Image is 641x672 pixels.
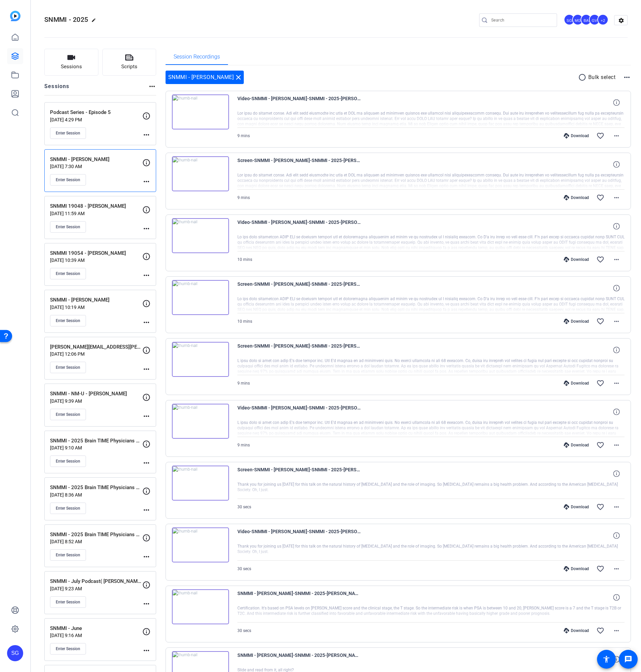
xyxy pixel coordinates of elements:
span: Session Recordings [174,54,220,60]
img: thumb-nail [172,218,229,253]
p: SNMMI - [PERSON_NAME] [50,296,142,304]
mat-icon: more_horiz [142,646,150,655]
button: Enter Session [50,643,86,655]
mat-icon: favorite_border [596,317,604,325]
span: Enter Session [56,506,80,511]
p: SNMMI - June [50,625,142,632]
p: SNMMI - 2025 Brain TIME Physicians Series - [PERSON_NAME] [50,437,142,445]
p: SNMMI - [PERSON_NAME] [50,156,142,163]
img: thumb-nail [172,404,229,439]
button: Enter Session [50,362,86,373]
span: Screen-SNMMI - [PERSON_NAME]-SNMMI - 2025-[PERSON_NAME] Mallak1-Chrome-2025-08-21-21-21-36-297-0 [237,280,362,296]
img: thumb-nail [172,589,229,624]
mat-icon: more_horiz [142,553,150,561]
img: thumb-nail [172,280,229,315]
p: [DATE] 11:59 AM [50,211,142,216]
span: Sessions [61,63,82,71]
p: SNMMI - 2025 Brain TIME Physicians Series - [PERSON_NAME] [50,531,142,539]
div: Download [560,195,592,200]
div: Download [560,257,592,262]
mat-icon: more_horiz [623,73,631,81]
p: SNMMI 19054 - [PERSON_NAME] [50,249,142,257]
button: Scripts [102,49,156,76]
div: Download [560,319,592,324]
div: Download [560,133,592,139]
p: [DATE] 12:06 PM [50,351,142,357]
span: Scripts [121,63,137,71]
span: Enter Session [56,130,80,136]
img: thumb-nail [172,342,229,377]
div: +2 [597,14,608,25]
button: Enter Session [50,549,86,561]
span: Enter Session [56,412,80,417]
mat-icon: more_horiz [142,506,150,514]
button: Enter Session [50,409,86,420]
div: Download [560,566,592,571]
mat-icon: accessibility [602,655,610,663]
mat-icon: favorite_border [596,379,604,387]
p: [DATE] 8:52 AM [50,539,142,544]
div: Download [560,628,592,633]
mat-icon: more_horiz [142,177,150,186]
input: Search [491,16,552,24]
mat-icon: favorite_border [596,194,604,202]
span: Enter Session [56,271,80,276]
span: Enter Session [56,177,80,183]
mat-icon: favorite_border [596,132,604,140]
mat-icon: more_horiz [142,600,150,608]
span: 30 secs [237,566,251,571]
mat-icon: more_horiz [142,225,150,233]
p: [DATE] 9:23 AM [50,586,142,591]
div: BA [581,14,592,25]
img: thumb-nail [172,156,229,191]
span: Enter Session [56,224,80,230]
mat-icon: more_horiz [612,627,621,635]
button: Enter Session [50,503,86,514]
span: Enter Session [56,318,80,323]
span: 30 secs [237,505,251,509]
p: [DATE] 10:39 AM [50,258,142,263]
p: [DATE] 4:29 PM [50,117,142,122]
p: [DATE] 9:16 AM [50,633,142,638]
span: SNMMI - [PERSON_NAME]-SNMMI - 2025-[PERSON_NAME]-Chrome-2025-08-18-21-36-13-389-0 [237,651,362,667]
mat-icon: more_horiz [612,565,621,573]
p: [DATE] 9:10 AM [50,445,142,450]
span: Enter Session [56,646,80,651]
mat-icon: favorite_border [596,565,604,573]
mat-icon: more_horiz [142,412,150,420]
img: thumb-nail [172,466,229,501]
p: [DATE] 10:19 AM [50,305,142,310]
span: Video-SNMMI - [PERSON_NAME]-SNMMI - 2025-[PERSON_NAME] Mallak1-Chrome-2025-08-21-21-12-03-817-0 [237,404,362,420]
mat-icon: more_horiz [612,441,621,449]
mat-icon: more_horiz [148,82,156,90]
p: SNMMI - 2025 Brain TIME Physicians Series - [PERSON_NAME] [50,484,142,491]
mat-icon: more_horiz [612,503,621,511]
mat-icon: more_horiz [612,317,621,325]
ngx-avatar: Scott Grant [564,14,576,26]
span: Screen-SNMMI - [PERSON_NAME]-SNMMI - 2025-[PERSON_NAME] Mallak1-Chrome-2025-08-21-21-12-03-817-0 [237,342,362,358]
button: Enter Session [50,174,86,186]
h2: Sessions [44,82,70,95]
div: SG [564,14,575,25]
mat-icon: more_horiz [142,365,150,373]
mat-icon: more_horiz [142,271,150,279]
button: Enter Session [50,456,86,467]
div: MG [572,14,583,25]
div: Download [560,381,592,386]
mat-icon: more_horiz [142,459,150,467]
span: 9 mins [237,133,250,138]
img: blue-gradient.svg [10,11,20,21]
mat-icon: more_horiz [142,131,150,139]
mat-icon: more_horiz [612,132,621,140]
span: Enter Session [56,552,80,558]
ngx-avatar: Gert Viljoen [589,14,601,26]
ngx-avatar: Manuel Grados-Andrade [572,14,584,26]
span: Enter Session [56,459,80,464]
span: 9 mins [237,381,250,386]
div: Download [560,442,592,448]
mat-icon: close [234,73,242,81]
img: thumb-nail [172,94,229,129]
mat-icon: favorite_border [596,503,604,511]
div: GV [589,14,600,25]
span: Enter Session [56,599,80,605]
